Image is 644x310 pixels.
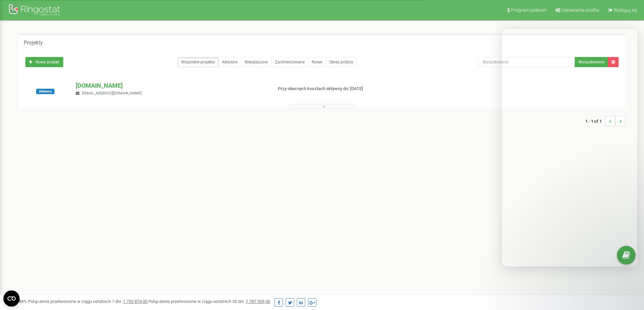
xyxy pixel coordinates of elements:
span: [EMAIL_ADDRESS][DOMAIN_NAME] [82,91,142,95]
a: Nieopłacone [241,57,271,67]
p: Przy obecnych kosztach aktywny do: [DATE] [278,86,419,92]
span: Wyloguj się [614,7,637,13]
a: Wszystkie projekty [177,57,219,67]
span: Ustawienia profilu [562,7,599,13]
span: Połączenia przetworzone w ciągu ostatnich 7 dni : [28,299,147,304]
h5: Projekty [24,40,43,46]
a: Nowe [308,57,326,67]
u: 1 752 874,00 [123,299,147,304]
span: Aktywny [36,89,54,94]
button: Open CMP widget [3,290,20,307]
a: Okres próbny [326,57,357,67]
a: Aktywne [218,57,241,67]
p: [DOMAIN_NAME] [76,81,267,90]
iframe: Intercom live chat [621,272,637,288]
iframe: Intercom live chat [502,29,637,266]
u: 7 787 559,00 [246,299,270,304]
a: Nowy projekt [25,57,63,67]
span: Połączenia przetworzone w ciągu ostatnich 30 dni : [148,299,270,304]
span: Program poleceń [511,7,547,13]
a: Zarchiwizowane [271,57,308,67]
input: Wyszukiwanie [478,57,575,67]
